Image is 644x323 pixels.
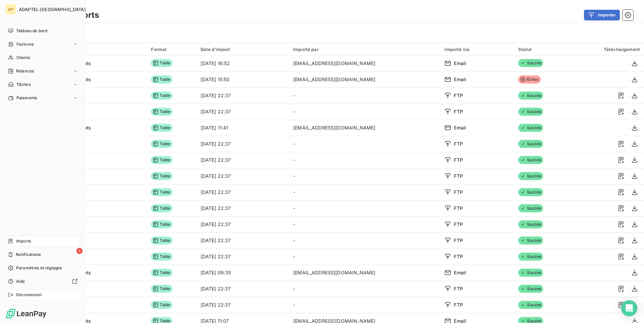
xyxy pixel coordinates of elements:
td: [DATE] 15:50 [197,71,289,88]
span: Succès [518,92,543,100]
td: - [289,281,440,297]
img: Logo LeanPay [5,308,47,319]
td: [EMAIL_ADDRESS][DOMAIN_NAME] [289,71,440,88]
span: FTP [454,253,463,260]
span: FTP [454,157,463,163]
span: Succès [518,59,543,67]
td: [EMAIL_ADDRESS][DOMAIN_NAME] [289,265,440,281]
td: [DATE] 09:35 [197,265,289,281]
td: [DATE] 22:37 [197,281,289,297]
span: Tâches [16,82,31,88]
span: ADAPTEL [GEOGRAPHIC_DATA] [19,7,86,12]
span: Table [151,204,172,212]
td: - [289,168,440,184]
span: FTP [454,173,463,179]
span: Email [454,76,466,83]
span: Table [151,92,172,100]
span: Table [151,285,172,293]
span: Table [151,59,172,67]
td: [DATE] 22:37 [197,200,289,216]
td: [EMAIL_ADDRESS][DOMAIN_NAME] [289,120,440,136]
span: Table [151,172,172,180]
td: [DATE] 22:37 [197,184,289,200]
span: Notifications [16,252,41,258]
span: FTP [454,221,463,228]
td: [EMAIL_ADDRESS][DOMAIN_NAME] [289,55,440,71]
span: Aide [16,278,25,284]
td: - [289,152,440,168]
td: [DATE] 22:37 [197,152,289,168]
td: [DATE] 16:52 [197,55,289,71]
td: [DATE] 22:37 [197,249,289,265]
span: Succès [518,204,543,212]
span: Succès [518,108,543,116]
td: - [289,249,440,265]
span: Succès [518,156,543,164]
div: Importé par [293,47,436,52]
td: [DATE] 22:37 [197,104,289,120]
span: Table [151,301,172,309]
span: Succès [518,269,543,277]
span: Table [151,124,172,132]
span: FTP [454,92,463,99]
span: Succès [518,188,543,196]
div: AP [5,4,16,15]
div: Format [151,47,192,52]
span: Succès [518,285,543,293]
span: Déconnexion [16,292,42,298]
span: Succès [518,220,543,228]
td: - [289,216,440,232]
td: [DATE] 11:41 [197,120,289,136]
div: Open Intercom Messenger [621,300,637,316]
span: FTP [454,141,463,147]
span: Paiements [16,95,37,101]
td: - [289,88,440,104]
span: Table [151,253,172,261]
span: Email [454,124,466,131]
td: [DATE] 22:37 [197,136,289,152]
span: Table [151,236,172,245]
td: [DATE] 22:37 [197,168,289,184]
div: Import [32,46,143,52]
span: FTP [454,205,463,212]
span: FTP [454,237,463,244]
a: Aide [5,276,80,287]
td: - [289,200,440,216]
span: Email [454,60,466,67]
div: Importé via [444,47,510,52]
td: - [289,184,440,200]
span: Table [151,75,172,84]
td: - [289,232,440,249]
td: [DATE] 22:37 [197,232,289,249]
span: Succès [518,253,543,261]
span: Clients [16,55,30,61]
span: Table [151,269,172,277]
div: Date d’import [201,47,285,52]
span: Succès [518,140,543,148]
span: Imports [16,238,31,244]
td: [DATE] 22:37 [197,297,289,313]
span: Tableau de bord [16,28,47,34]
td: - [289,297,440,313]
span: Succès [518,301,543,309]
span: Table [151,140,172,148]
span: FTP [454,302,463,308]
span: Succès [518,236,543,245]
div: Téléchargement [574,47,640,52]
span: Succès [518,172,543,180]
td: [DATE] 22:37 [197,216,289,232]
span: Email [454,269,466,276]
span: Succès [518,124,543,132]
span: Table [151,156,172,164]
span: FTP [454,108,463,115]
td: - [289,104,440,120]
span: Échec [518,75,541,84]
button: Importer [584,10,620,20]
span: FTP [454,189,463,196]
span: Paramètres et réglages [16,265,62,271]
span: Table [151,220,172,228]
span: FTP [454,285,463,292]
td: [DATE] 22:37 [197,88,289,104]
span: 4 [76,248,83,254]
span: Table [151,188,172,196]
